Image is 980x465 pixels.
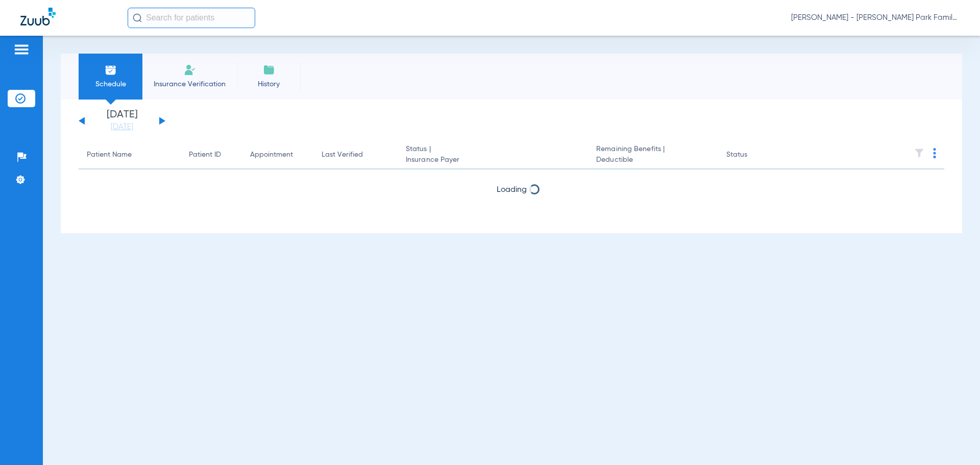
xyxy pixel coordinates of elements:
[263,64,275,76] img: History
[322,150,363,160] div: Last Verified
[933,148,936,158] img: group-dot-blue.svg
[250,150,293,160] div: Appointment
[718,141,787,169] th: Status
[128,8,255,28] input: Search for patients
[87,150,132,160] div: Patient Name
[497,186,527,194] span: Loading
[150,79,229,89] span: Insurance Verification
[244,79,293,89] span: History
[86,79,135,89] span: Schedule
[596,155,709,165] span: Deductible
[189,150,234,160] div: Patient ID
[133,13,142,22] img: Search Icon
[914,148,924,158] img: filter.svg
[398,141,588,169] th: Status |
[406,155,580,165] span: Insurance Payer
[91,122,153,132] a: [DATE]
[588,141,718,169] th: Remaining Benefits |
[105,64,117,76] img: Schedule
[322,150,389,160] div: Last Verified
[189,150,221,160] div: Patient ID
[87,150,173,160] div: Patient Name
[91,110,153,132] li: [DATE]
[13,43,30,56] img: hamburger-icon
[791,13,960,23] span: [PERSON_NAME] - [PERSON_NAME] Park Family Dentistry
[250,150,305,160] div: Appointment
[184,64,196,76] img: Manual Insurance Verification
[20,8,56,26] img: Zuub Logo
